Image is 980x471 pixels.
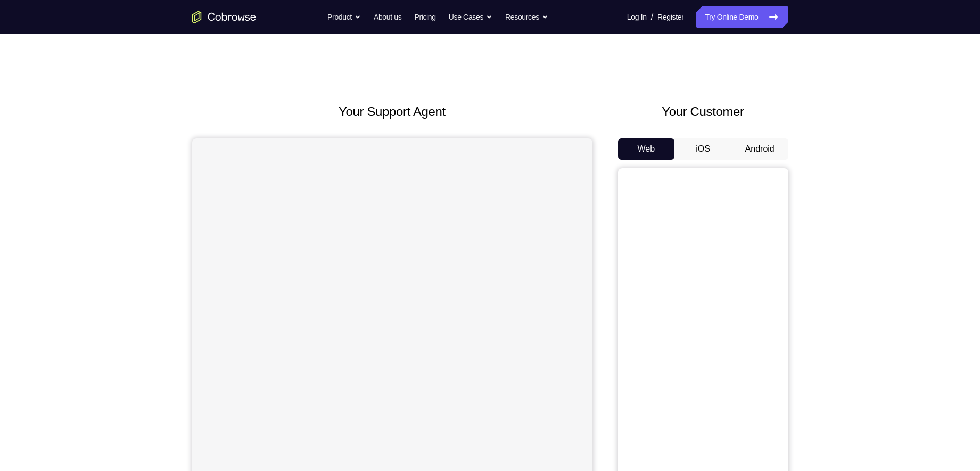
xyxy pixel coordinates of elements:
[327,6,361,28] button: Product
[674,138,731,160] button: iOS
[627,6,647,28] a: Log In
[731,138,788,160] button: Android
[374,6,401,28] a: About us
[449,6,492,28] button: Use Cases
[505,6,548,28] button: Resources
[414,6,435,28] a: Pricing
[696,6,788,28] a: Try Online Demo
[651,11,653,23] span: /
[192,11,256,23] a: Go to the home page
[192,102,592,121] h2: Your Support Agent
[618,102,788,121] h2: Your Customer
[657,6,683,28] a: Register
[618,138,675,160] button: Web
